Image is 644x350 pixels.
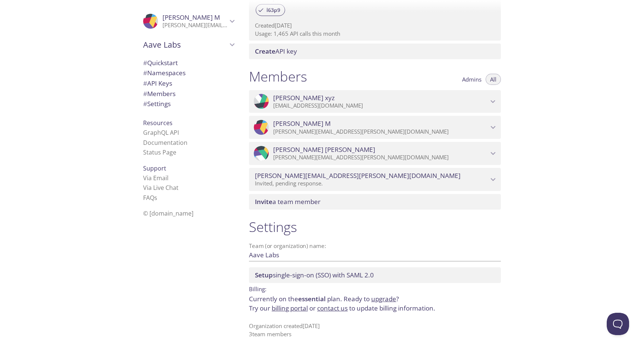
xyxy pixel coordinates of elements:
[137,9,240,34] div: Bruno M
[249,294,501,313] p: Currently on the plan.
[371,295,396,303] a: upgrade
[317,304,348,312] a: contact us
[249,322,501,338] p: Organization created [DATE] 3 team member s
[249,219,501,235] h1: Settings
[249,194,501,210] div: Invite a team member
[273,154,488,161] p: [PERSON_NAME][EMAIL_ADDRESS][PERSON_NAME][DOMAIN_NAME]
[143,148,176,156] a: Status Page
[143,139,187,147] a: Documentation
[273,102,488,109] p: [EMAIL_ADDRESS][DOMAIN_NAME]
[273,120,331,128] span: [PERSON_NAME] M
[143,209,193,217] span: © [DOMAIN_NAME]
[143,184,179,192] a: Via Live Chat
[143,99,171,108] span: Settings
[255,172,461,180] span: [PERSON_NAME][EMAIL_ADDRESS][PERSON_NAME][DOMAIN_NAME]
[143,39,227,50] span: Aave Labs
[143,89,176,98] span: Members
[273,146,375,154] span: [PERSON_NAME] [PERSON_NAME]
[249,44,501,59] div: Create API Key
[143,69,186,77] span: Namespaces
[143,174,168,182] a: Via Email
[143,194,157,202] a: FAQ
[249,168,501,191] div: gavin.n@avara.xyz
[154,194,157,202] span: s
[249,68,307,85] h1: Members
[249,142,501,165] div: Juan Garcia
[143,128,179,137] a: GraphQL API
[249,116,501,139] div: Bruno M
[137,68,240,78] div: Namespaces
[273,128,488,136] p: [PERSON_NAME][EMAIL_ADDRESS][PERSON_NAME][DOMAIN_NAME]
[137,99,240,109] div: Team Settings
[255,197,272,206] span: Invite
[249,267,501,283] div: Setup SSO
[273,94,335,102] span: [PERSON_NAME] xyz
[162,22,227,29] p: [PERSON_NAME][EMAIL_ADDRESS][PERSON_NAME][DOMAIN_NAME]
[137,35,240,54] div: Aave Labs
[249,90,501,113] div: Avara xyz
[137,78,240,89] div: API Keys
[255,47,275,55] span: Create
[255,271,273,279] span: Setup
[486,74,501,85] button: All
[458,74,486,85] button: Admins
[143,89,147,98] span: #
[255,197,321,206] span: a team member
[255,30,495,38] p: Usage: 1,465 API calls this month
[249,243,326,249] label: Team (or organization) name:
[607,313,629,335] iframe: Help Scout Beacon - Open
[143,79,147,87] span: #
[249,283,501,294] p: Billing:
[143,99,147,108] span: #
[162,13,220,22] span: [PERSON_NAME] M
[143,119,173,127] span: Resources
[255,180,488,187] p: Invited, pending response.
[143,58,147,67] span: #
[143,58,178,67] span: Quickstart
[255,271,374,279] span: single-sign-on (SSO) with SAML 2.0
[137,89,240,99] div: Members
[137,58,240,68] div: Quickstart
[249,304,435,312] span: Try our or to update billing information.
[255,22,495,29] p: Created [DATE]
[298,295,326,303] span: essential
[143,164,166,172] span: Support
[143,69,147,77] span: #
[344,295,399,303] span: Ready to ?
[255,47,297,55] span: API key
[272,304,308,312] a: billing portal
[143,79,172,87] span: API Keys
